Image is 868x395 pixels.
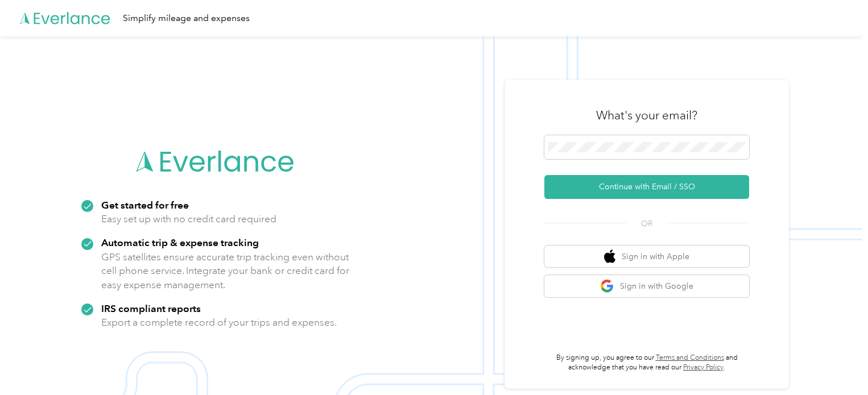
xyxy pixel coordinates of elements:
[683,363,724,372] a: Privacy Policy
[627,218,667,230] span: OR
[101,302,201,314] strong: IRS compliant reports
[123,11,250,26] div: Simplify mileage and expenses
[101,236,259,248] strong: Automatic trip & expense tracking
[600,279,614,293] img: google logo
[596,107,697,123] h3: What's your email?
[544,275,749,297] button: google logoSign in with Google
[544,353,749,373] p: By signing up, you agree to our and acknowledge that you have read our .
[544,175,749,199] button: Continue with Email / SSO
[656,354,724,362] a: Terms and Conditions
[101,199,189,211] strong: Get started for free
[101,315,337,330] p: Export a complete record of your trips and expenses.
[544,246,749,268] button: apple logoSign in with Apple
[101,212,276,226] p: Easy set up with no credit card required
[604,250,615,264] img: apple logo
[101,250,350,292] p: GPS satellites ensure accurate trip tracking even without cell phone service. Integrate your bank...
